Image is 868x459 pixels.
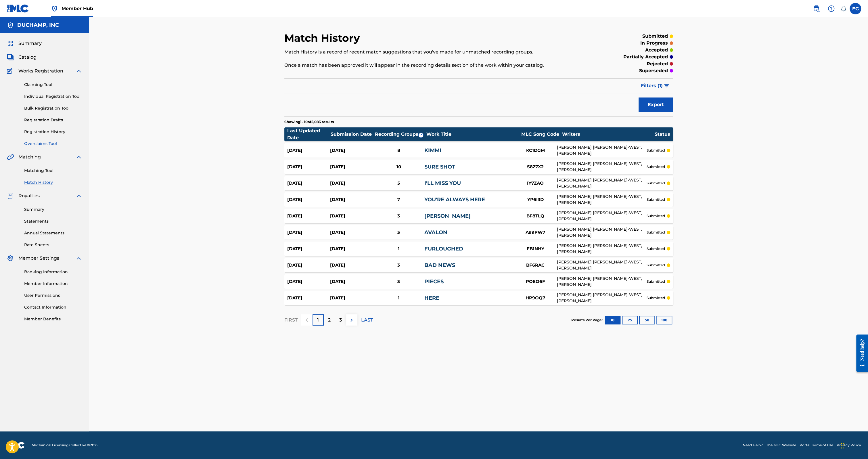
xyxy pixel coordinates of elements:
div: 1 [373,295,424,301]
a: The MLC Website [766,443,796,448]
img: Member Settings [7,255,14,262]
img: expand [75,255,82,262]
a: SummarySummary [7,40,42,47]
div: BF6RAC [514,262,557,269]
a: Registration History [24,129,82,135]
div: Submission Date [331,131,374,138]
div: [DATE] [287,147,330,154]
div: [DATE] [287,213,330,219]
a: Bulk Registration Tool [24,105,82,111]
a: Rate Sheets [24,242,82,248]
div: Work Title [426,131,518,138]
div: PO8O6F [514,278,557,285]
span: Summary [18,40,42,47]
p: submitted [647,181,665,186]
div: Status [654,131,670,138]
div: 3 [373,213,424,219]
div: [PERSON_NAME] [PERSON_NAME]-WEST, [PERSON_NAME] [557,144,646,156]
div: IY7ZAO [514,180,557,187]
div: [DATE] [287,196,330,203]
p: in progress [640,40,668,47]
div: [DATE] [287,229,330,236]
a: YOU'RE ALWAYS HERE [424,196,485,203]
div: [PERSON_NAME] [PERSON_NAME]-WEST, [PERSON_NAME] [557,259,646,271]
div: BF8TLQ [514,213,557,219]
h5: DUCHAMP, INC [17,22,59,28]
img: logo [7,442,25,449]
div: 3 [373,262,424,269]
div: [PERSON_NAME] [PERSON_NAME]-WEST, [PERSON_NAME] [557,210,646,222]
div: [DATE] [287,180,330,187]
div: HP9OQ7 [514,295,557,301]
button: 10 [605,316,620,324]
img: expand [75,154,82,160]
a: SURE SHOT [424,164,455,170]
p: 1 [317,317,319,324]
div: S827X2 [514,164,557,170]
img: MLC Logo [7,4,29,13]
a: I'LL MISS YOU [424,180,461,186]
p: partially accepted [623,53,668,60]
span: ? [419,133,423,137]
div: Writers [562,131,654,138]
img: expand [75,68,82,74]
span: Mechanical Licensing Collective © 2025 [32,443,98,448]
a: Member Benefits [24,316,82,322]
img: help [828,5,835,12]
div: [PERSON_NAME] [PERSON_NAME]-WEST, [PERSON_NAME] [557,177,646,189]
a: Individual Registration Tool [24,93,82,100]
span: Works Registration [18,68,63,74]
span: Member Settings [18,255,59,262]
span: Matching [18,154,41,160]
div: Drag [841,437,844,454]
div: 3 [373,278,424,285]
div: Notifications [840,6,846,12]
p: FIRST [284,317,298,324]
p: submitted [647,246,665,251]
div: 10 [373,164,424,170]
p: submitted [647,213,665,219]
a: CatalogCatalog [7,54,37,61]
a: Member Information [24,281,82,287]
p: submitted [647,295,665,301]
p: accepted [645,47,668,53]
img: Catalog [7,54,14,61]
a: Summary [24,206,82,213]
p: superseded [639,67,668,74]
img: Royalties [7,192,14,199]
img: filter [664,84,669,87]
h2: Match History [284,32,363,45]
p: submitted [642,33,668,40]
a: Matching Tool [24,168,82,174]
div: [DATE] [287,295,330,301]
div: Help [825,3,837,14]
div: [DATE] [330,295,373,301]
p: Results Per Page: [571,318,604,323]
a: Need Help? [743,443,763,448]
a: FURLOUGHED [424,246,463,252]
span: Member Hub [62,5,93,12]
a: HERE [424,295,439,301]
a: Contact Information [24,304,82,310]
div: User Menu [850,3,861,14]
div: 5 [373,180,424,187]
p: submitted [647,164,665,169]
div: [DATE] [330,229,373,236]
button: Export [639,97,673,112]
a: BAD NEWS [424,262,455,268]
a: KIMMI [424,147,441,154]
div: [DATE] [330,196,373,203]
div: 3 [373,229,424,236]
a: Privacy Policy [837,443,861,448]
a: Portal Terms of Use [800,443,833,448]
div: [DATE] [287,278,330,285]
div: [DATE] [330,278,373,285]
div: [DATE] [330,213,373,219]
button: 100 [656,316,672,324]
div: KC1DGM [514,147,557,154]
div: [PERSON_NAME] [PERSON_NAME]-WEST, [PERSON_NAME] [557,292,646,304]
img: Works Registration [7,68,14,74]
iframe: Chat Widget [839,431,868,459]
button: 25 [622,316,638,324]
